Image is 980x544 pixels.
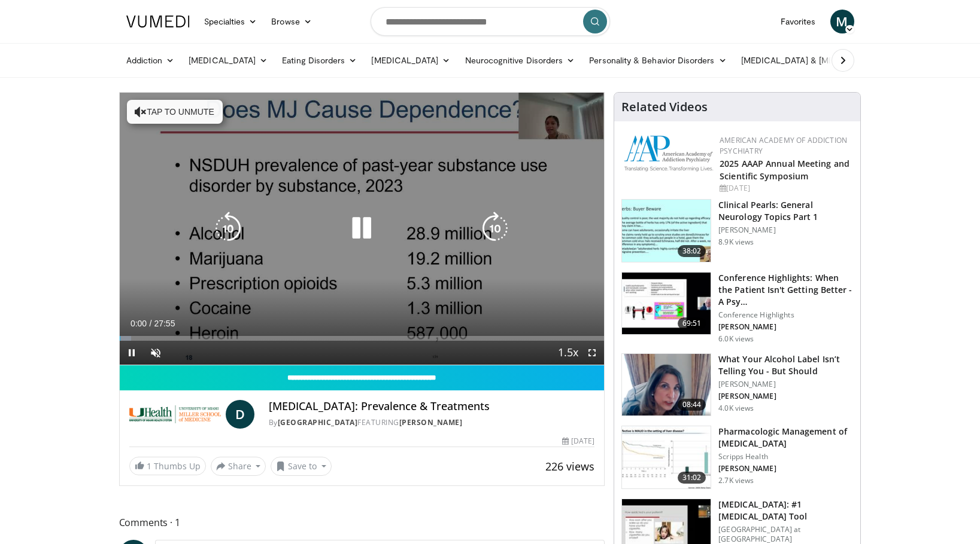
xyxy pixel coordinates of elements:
[120,341,144,365] button: Pause
[278,417,358,427] a: [GEOGRAPHIC_DATA]
[129,457,206,475] a: 1 Thumbs Up
[720,183,851,194] div: [DATE]
[622,426,711,488] img: b20a009e-c028-45a8-b15f-eefb193e12bc.150x105_q85_crop-smart_upscale.jpg
[773,10,823,33] a: Favorites
[621,100,708,114] h4: Related Videos
[150,319,152,328] span: /
[718,334,754,344] p: 6.0K views
[458,48,582,72] a: Neurocognitive Disorders
[621,199,853,262] a: 38:02 Clinical Pearls: General Neurology Topics Part 1 [PERSON_NAME] 8.9K views
[119,48,182,72] a: Addiction
[621,353,853,417] a: 08:44 What Your Alcohol Label Isn’t Telling You - But Should [PERSON_NAME] [PERSON_NAME] 4.0K views
[718,225,853,235] p: [PERSON_NAME]
[678,245,706,257] span: 38:02
[718,464,853,473] p: [PERSON_NAME]
[120,93,605,365] video-js: Video Player
[718,380,853,389] p: [PERSON_NAME]
[126,16,190,27] img: VuMedi Logo
[545,459,594,473] span: 226 views
[718,499,853,522] h3: [MEDICAL_DATA]: #1 [MEDICAL_DATA] Tool
[582,48,733,72] a: Personality & Behavior Disorders
[275,48,364,72] a: Eating Disorders
[624,135,714,172] img: f7c290de-70ae-47e0-9ae1-04035161c232.png.150x105_q85_autocrop_double_scale_upscale_version-0.2.png
[131,319,147,328] span: 0:00
[720,158,849,182] a: 2025 AAAP Annual Meeting and Scientific Symposium
[718,404,754,413] p: 4.0K views
[678,317,706,329] span: 69:51
[718,353,853,377] h3: What Your Alcohol Label Isn’t Telling You - But Should
[211,457,266,476] button: Share
[734,48,905,72] a: [MEDICAL_DATA] & [MEDICAL_DATA]
[678,399,706,411] span: 08:44
[718,199,853,223] h3: Clinical Pearls: General Neurology Topics Part 1
[622,354,711,416] img: 3c46fb29-c319-40f0-ac3f-21a5db39118c.png.150x105_q85_crop-smart_upscale.png
[718,322,853,332] p: [PERSON_NAME]
[364,48,457,72] a: [MEDICAL_DATA]
[264,10,319,33] a: Browse
[399,417,463,427] a: [PERSON_NAME]
[718,426,853,450] h3: Pharmacologic Management of [MEDICAL_DATA]
[718,272,853,308] h3: Conference Highlights: When the Patient Isn't Getting Better - A Psy…
[830,10,854,33] a: M
[718,310,853,320] p: Conference Highlights
[120,336,605,341] div: Progress Bar
[580,341,604,365] button: Fullscreen
[129,400,221,429] img: University of Miami
[718,237,754,247] p: 8.9K views
[147,460,151,472] span: 1
[718,525,853,544] p: [GEOGRAPHIC_DATA] at [GEOGRAPHIC_DATA]
[720,135,847,156] a: American Academy of Addiction Psychiatry
[621,272,853,344] a: 69:51 Conference Highlights: When the Patient Isn't Getting Better - A Psy… Conference Highlights...
[119,515,605,530] span: Comments 1
[144,341,168,365] button: Unmute
[621,426,853,489] a: 31:02 Pharmacologic Management of [MEDICAL_DATA] Scripps Health [PERSON_NAME] 2.7K views
[269,400,594,413] h4: [MEDICAL_DATA]: Prevalence & Treatments
[154,319,175,328] span: 27:55
[718,476,754,485] p: 2.7K views
[181,48,275,72] a: [MEDICAL_DATA]
[678,472,706,484] span: 31:02
[622,273,711,335] img: 4362ec9e-0993-4580-bfd4-8e18d57e1d49.150x105_q85_crop-smart_upscale.jpg
[127,100,223,124] button: Tap to unmute
[562,436,594,447] div: [DATE]
[371,7,610,36] input: Search topics, interventions
[556,341,580,365] button: Playback Rate
[622,200,711,262] img: 91ec4e47-6cc3-4d45-a77d-be3eb23d61cb.150x105_q85_crop-smart_upscale.jpg
[718,452,853,462] p: Scripps Health
[197,10,265,33] a: Specialties
[271,457,332,476] button: Save to
[718,392,853,401] p: [PERSON_NAME]
[269,417,594,428] div: By FEATURING
[226,400,254,429] a: D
